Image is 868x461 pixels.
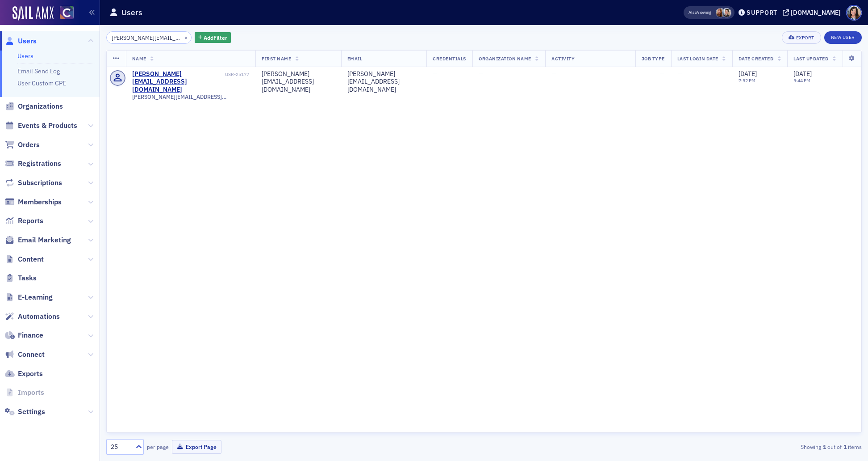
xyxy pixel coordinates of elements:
span: Email Marketing [18,235,71,245]
div: [DOMAIN_NAME] [791,8,841,17]
span: Reports [18,216,43,226]
div: Showing out of items [616,443,862,451]
span: Job Type [642,55,665,62]
div: Also [689,9,697,15]
span: Automations [18,312,60,321]
span: Date Created [739,55,773,62]
div: Export [796,35,814,40]
span: First Name [262,55,291,62]
strong: 1 [842,443,848,451]
span: Users [18,36,37,46]
span: — [433,70,438,78]
span: Profile [846,5,862,21]
button: AddFilter [195,32,231,43]
span: [DATE] [739,70,757,78]
a: Reports [5,216,43,226]
a: Settings [5,407,45,417]
a: Exports [5,369,43,379]
div: Support [747,8,777,17]
a: Imports [5,388,44,398]
a: Automations [5,312,60,321]
label: per page [147,443,169,451]
span: — [551,70,556,78]
a: Organizations [5,102,63,111]
img: SailAMX [60,6,74,20]
span: Connect [18,350,45,359]
a: User Custom CPE [17,79,66,87]
span: Subscriptions [18,178,62,188]
button: Export [782,31,821,44]
span: Viewing [689,9,711,16]
span: Name [132,55,146,62]
span: — [479,70,484,78]
div: 25 [111,442,130,452]
a: Tasks [5,273,37,283]
a: Orders [5,140,40,150]
a: Memberships [5,197,62,207]
button: [DOMAIN_NAME] [783,9,844,16]
span: Add Filter [204,34,227,42]
span: Exports [18,369,43,379]
span: Sheila Duggan [716,8,725,17]
span: Imports [18,388,44,398]
time: 7:52 PM [739,77,755,84]
span: Settings [18,407,45,417]
span: Events & Products [18,121,77,131]
a: View Homepage [54,6,74,21]
span: Finance [18,330,43,340]
a: Connect [5,350,45,359]
div: [PERSON_NAME][EMAIL_ADDRESS][DOMAIN_NAME] [347,70,421,94]
button: Export Page [172,440,221,454]
span: Activity [551,55,575,62]
a: Registrations [5,159,61,169]
input: Search… [106,31,192,44]
span: Orders [18,140,40,150]
span: Content [18,254,44,264]
a: [PERSON_NAME][EMAIL_ADDRESS][DOMAIN_NAME] [132,70,224,94]
span: Organizations [18,102,63,111]
a: Users [17,52,33,60]
span: E-Learning [18,292,53,302]
span: Registrations [18,159,61,169]
span: Tasks [18,273,37,283]
a: E-Learning [5,292,53,302]
a: Finance [5,330,43,340]
div: [PERSON_NAME][EMAIL_ADDRESS][DOMAIN_NAME] [262,70,335,94]
img: SailAMX [13,6,54,21]
span: Memberships [18,197,62,207]
span: — [660,70,665,78]
span: Organization Name [479,55,531,62]
span: [PERSON_NAME][EMAIL_ADDRESS][DOMAIN_NAME] [132,93,250,100]
span: Credentials [433,55,466,62]
div: USR-25177 [225,72,249,77]
h1: Users [121,7,142,18]
strong: 1 [821,443,827,451]
span: Last Login Date [677,55,718,62]
a: New User [824,31,862,44]
a: Users [5,36,37,46]
span: Email [347,55,363,62]
span: — [677,70,682,78]
a: Content [5,254,44,264]
a: Email Send Log [17,67,60,75]
a: Subscriptions [5,178,62,188]
time: 5:44 PM [793,77,810,84]
span: Pamela Galey-Coleman [722,8,731,17]
button: × [182,33,190,41]
span: [DATE] [793,70,812,78]
a: Email Marketing [5,235,71,245]
span: Last Updated [793,55,828,62]
a: Events & Products [5,121,77,131]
